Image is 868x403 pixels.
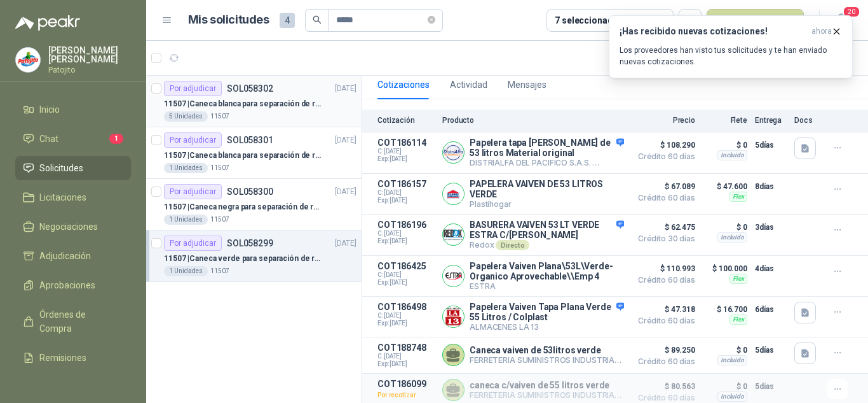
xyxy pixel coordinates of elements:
[377,197,435,204] span: Exp: [DATE]
[470,138,624,158] p: Papelera tapa [PERSON_NAME] de 53 litros Material original
[146,76,362,127] a: Por adjudicarSOL058302[DATE] 11507 |Caneca blanca para separación de residuos 121 LT5 Unidades11507
[470,355,624,365] p: FERRETERIA SUMINISTROS INDUSTRIALES SAS
[632,276,695,284] span: Crédito 60 días
[703,261,747,276] p: $ 100.000
[755,116,787,125] p: Entrega
[377,320,435,327] span: Exp: [DATE]
[755,179,787,194] p: 8 días
[830,9,853,32] button: 20
[377,279,435,286] span: Exp: [DATE]
[729,274,747,284] div: Flex
[15,346,131,370] a: Remisiones
[632,179,695,194] span: $ 67.089
[227,239,273,248] p: SOL058299
[632,261,695,276] span: $ 110.993
[377,261,435,271] p: COT186425
[703,116,747,125] p: Flete
[496,240,529,250] div: Directo
[377,155,435,163] span: Exp: [DATE]
[39,161,83,175] span: Solicitudes
[164,215,208,225] div: 1 Unidades
[39,220,98,234] span: Negociaciones
[15,273,131,297] a: Aprobaciones
[729,315,747,325] div: Flex
[632,235,695,243] span: Crédito 30 días
[377,302,435,312] p: COT186498
[703,343,747,358] p: $ 0
[377,360,435,368] span: Exp: [DATE]
[377,237,435,245] span: Exp: [DATE]
[470,390,624,400] p: FERRETERIA SUMINISTROS INDUSTRIALES SAS
[210,266,229,276] p: 11507
[335,237,356,250] p: [DATE]
[755,220,787,235] p: 3 días
[470,199,624,209] p: Plastihogar
[164,236,222,251] div: Por adjudicar
[632,343,695,358] span: $ 89.250
[164,266,208,276] div: 1 Unidades
[443,306,464,327] img: Company Logo
[164,132,222,148] div: Por adjudicar
[39,190,86,204] span: Licitaciones
[632,302,695,317] span: $ 47.318
[164,201,322,213] p: 11507 | Caneca negra para separación de residuo 55 LT
[39,132,58,146] span: Chat
[508,78,546,92] div: Mensajes
[470,322,624,332] p: ALMACENES LA 13
[843,6,860,18] span: 20
[39,351,86,365] span: Remisiones
[164,253,322,265] p: 11507 | Caneca verde para separación de residuo 55 LT
[146,230,362,282] a: Por adjudicarSOL058299[DATE] 11507 |Caneca verde para separación de residuo 55 LT1 Unidades11507
[811,26,832,37] span: ahora
[280,13,295,28] span: 4
[377,116,435,125] p: Cotización
[609,15,853,78] button: ¡Has recibido nuevas cotizaciones!ahora Los proveedores han visto tus solicitudes y te han enviad...
[377,343,435,353] p: COT188748
[632,116,695,125] p: Precio
[210,111,229,122] p: 11507
[442,116,624,125] p: Producto
[227,84,273,93] p: SOL058302
[377,389,435,402] p: Por recotizar
[15,185,131,209] a: Licitaciones
[620,45,842,67] p: Los proveedores han visto tus solicitudes y te han enviado nuevas cotizaciones.
[470,302,624,322] p: Papelera Vaiven Tapa Plana Verde 55 Litros / Colplast
[15,244,131,268] a: Adjudicación
[703,220,747,235] p: $ 0
[755,379,787,394] p: 5 días
[377,220,435,230] p: COT186196
[632,220,695,235] span: $ 62.475
[164,184,222,199] div: Por adjudicar
[470,158,624,168] p: DISTRIALFA DEL PACIFICO S.A.S.
[729,192,747,202] div: Flex
[164,163,208,173] div: 1 Unidades
[428,14,435,26] span: close-circle
[210,215,229,225] p: 11507
[703,302,747,317] p: $ 16.700
[377,353,435,360] span: C: [DATE]
[377,230,435,237] span: C: [DATE]
[164,98,322,110] p: 11507 | Caneca blanca para separación de residuos 121 LT
[443,224,464,245] img: Company Logo
[377,312,435,320] span: C: [DATE]
[703,179,747,194] p: $ 47.600
[210,163,229,173] p: 11507
[377,148,435,155] span: C: [DATE]
[109,134,123,144] span: 1
[15,127,131,151] a: Chat1
[717,232,747,243] div: Incluido
[470,220,624,240] p: BASURERA VAIVEN 53 LT VERDE ESTRA C/[PERSON_NAME]
[632,194,695,202] span: Crédito 60 días
[443,265,464,286] img: Company Logo
[632,153,695,160] span: Crédito 60 días
[707,9,804,32] button: Nueva solicitud
[48,46,131,64] p: [PERSON_NAME] [PERSON_NAME]
[470,261,624,281] p: Papelera Vaiven Plana\53L\Verde-Organico Aprovechable\\Emp 4
[632,394,695,402] span: Crédito 60 días
[717,392,747,402] div: Incluido
[377,179,435,189] p: COT186157
[470,380,624,390] p: caneca c/vaiven de 55 litros verde
[15,156,131,180] a: Solicitudes
[632,379,695,394] span: $ 80.563
[470,281,624,291] p: ESTRA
